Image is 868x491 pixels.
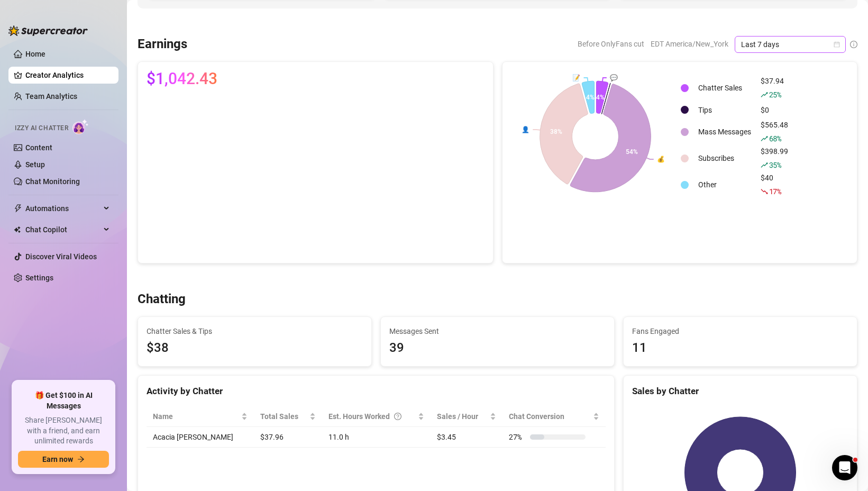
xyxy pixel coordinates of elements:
[260,411,307,422] span: Total Sales
[769,133,781,143] span: 68 %
[18,451,109,468] button: Earn nowarrow-right
[509,431,526,443] span: 27 %
[14,226,21,233] img: Chat Copilot
[694,146,755,171] td: Subscribes
[572,74,580,81] text: 📝
[72,119,89,134] img: AI Chatter
[632,384,848,398] div: Sales by Chatter
[522,125,529,133] text: 👤
[25,50,45,58] a: Home
[147,384,606,398] div: Activity by Chatter
[769,186,781,196] span: 17 %
[741,37,839,52] span: Last 7 days
[77,456,85,463] span: arrow-right
[761,119,788,144] div: $565.48
[18,390,109,411] span: 🎁 Get $100 in AI Messages
[25,177,80,186] a: Chat Monitoring
[25,67,110,84] a: Creator Analytics
[254,406,322,427] th: Total Sales
[761,104,788,116] div: $0
[254,427,322,448] td: $37.96
[834,41,840,48] span: calendar
[147,338,363,358] span: $38
[761,75,788,101] div: $37.94
[761,161,768,169] span: rise
[431,427,502,448] td: $3.45
[509,411,591,422] span: Chat Conversion
[25,143,52,152] a: Content
[15,123,68,133] span: Izzy AI Chatter
[394,411,401,422] span: question-circle
[761,172,788,197] div: $40
[656,155,664,163] text: 💰
[609,74,617,81] text: 💬
[769,89,781,99] span: 25 %
[694,172,755,197] td: Other
[850,41,857,48] span: info-circle
[651,36,728,52] span: EDT America/New_York
[769,160,781,170] span: 35 %
[138,291,186,308] h3: Chatting
[153,411,239,422] span: Name
[694,119,755,144] td: Mass Messages
[832,455,857,480] iframe: Intercom live chat
[761,91,768,98] span: rise
[632,325,848,337] span: Fans Engaged
[578,36,644,52] span: Before OnlyFans cut
[147,70,217,87] span: $1,042.43
[632,338,848,358] div: 11
[42,455,73,463] span: Earn now
[147,406,254,427] th: Name
[147,325,363,337] span: Chatter Sales & Tips
[25,221,100,238] span: Chat Copilot
[322,427,431,448] td: 11.0 h
[25,92,77,101] a: Team Analytics
[761,146,788,171] div: $398.99
[761,188,768,195] span: fall
[437,411,488,422] span: Sales / Hour
[25,160,45,169] a: Setup
[694,102,755,118] td: Tips
[25,274,53,282] a: Settings
[761,135,768,142] span: rise
[14,204,22,213] span: thunderbolt
[147,427,254,448] td: Acacia [PERSON_NAME]
[328,411,416,422] div: Est. Hours Worked
[389,338,606,358] div: 39
[25,252,97,261] a: Discover Viral Videos
[18,415,109,447] span: Share [PERSON_NAME] with a friend, and earn unlimited rewards
[431,406,502,427] th: Sales / Hour
[138,36,187,53] h3: Earnings
[502,406,606,427] th: Chat Conversion
[694,75,755,101] td: Chatter Sales
[8,25,88,36] img: logo-BBDzfeDw.svg
[25,200,100,217] span: Automations
[389,325,606,337] span: Messages Sent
